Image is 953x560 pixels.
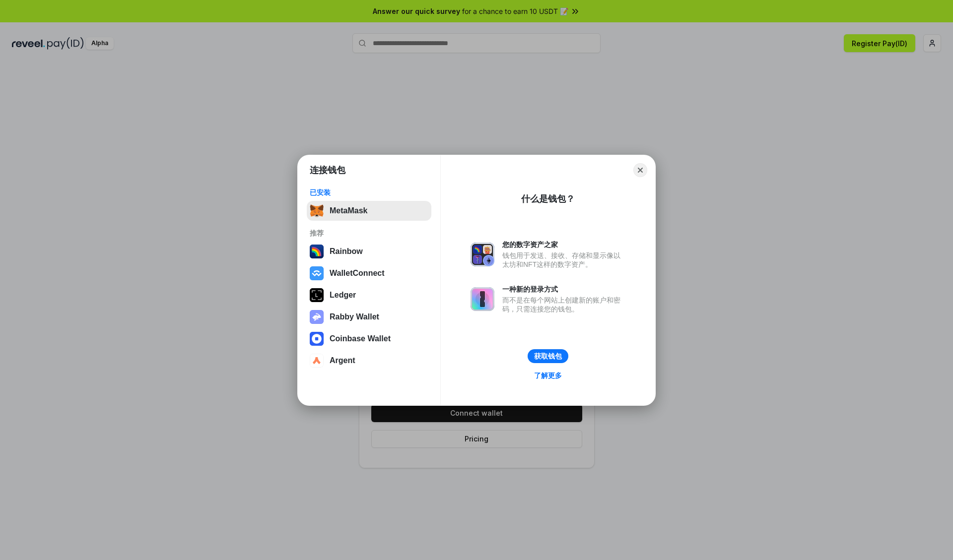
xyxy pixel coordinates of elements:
[310,332,324,346] img: svg+xml,%3Csvg%20width%3D%2228%22%20height%3D%2228%22%20viewBox%3D%220%200%2028%2028%22%20fill%3D...
[502,251,625,269] div: 钱包用于发送、接收、存储和显示像以太坊和NFT这样的数字资产。
[310,188,428,197] div: 已安装
[310,288,324,302] img: svg+xml,%3Csvg%20xmlns%3D%22http%3A%2F%2Fwww.w3.org%2F2000%2Fsvg%22%20width%3D%2228%22%20height%3...
[502,296,625,313] div: 而不是在每个网站上创建新的账户和密码，只需连接您的钱包。
[307,307,431,327] button: Rabby Wallet
[310,229,428,238] div: 推荐
[330,334,391,343] div: Coinbase Wallet
[330,206,367,215] div: MetaMask
[471,287,494,311] img: svg+xml,%3Csvg%20xmlns%3D%22http%3A%2F%2Fwww.w3.org%2F2000%2Fsvg%22%20fill%3D%22none%22%20viewBox...
[330,312,379,321] div: Rabby Wallet
[307,329,431,349] button: Coinbase Wallet
[534,371,562,380] div: 了解更多
[310,245,324,258] img: svg+xml,%3Csvg%20width%3D%22120%22%20height%3D%22120%22%20viewBox%3D%220%200%20120%20120%22%20fil...
[310,310,324,324] img: svg+xml,%3Csvg%20xmlns%3D%22http%3A%2F%2Fwww.w3.org%2F2000%2Fsvg%22%20fill%3D%22none%22%20viewBox...
[310,266,324,280] img: svg+xml,%3Csvg%20width%3D%2228%22%20height%3D%2228%22%20viewBox%3D%220%200%2028%2028%22%20fill%3D...
[330,356,355,365] div: Argent
[307,201,431,221] button: MetaMask
[307,351,431,371] button: Argent
[521,193,575,205] div: 什么是钱包？
[502,240,625,249] div: 您的数字资产之家
[633,163,647,177] button: Close
[528,369,568,382] a: 了解更多
[330,291,356,300] div: Ledger
[307,285,431,305] button: Ledger
[310,164,345,176] h1: 连接钱包
[330,269,385,278] div: WalletConnect
[528,349,568,363] button: 获取钱包
[307,242,431,261] button: Rainbow
[310,354,324,368] img: svg+xml,%3Csvg%20width%3D%2228%22%20height%3D%2228%22%20viewBox%3D%220%200%2028%2028%22%20fill%3D...
[330,247,363,256] div: Rainbow
[502,285,625,294] div: 一种新的登录方式
[307,263,431,283] button: WalletConnect
[534,352,562,361] div: 获取钱包
[310,204,324,218] img: svg+xml,%3Csvg%20fill%3D%22none%22%20height%3D%2233%22%20viewBox%3D%220%200%2035%2033%22%20width%...
[471,243,494,266] img: svg+xml,%3Csvg%20xmlns%3D%22http%3A%2F%2Fwww.w3.org%2F2000%2Fsvg%22%20fill%3D%22none%22%20viewBox...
